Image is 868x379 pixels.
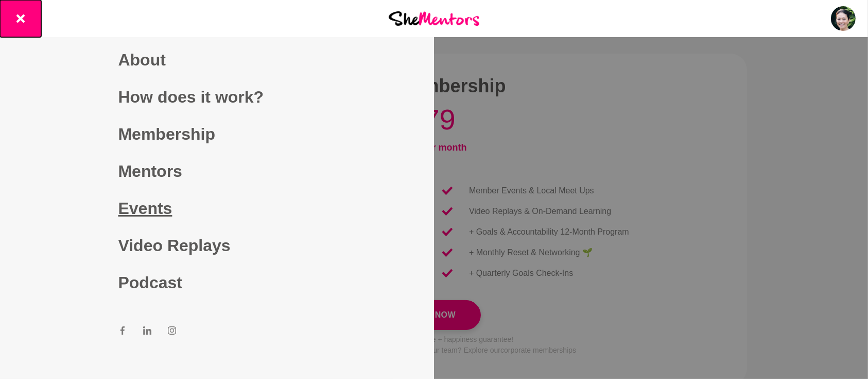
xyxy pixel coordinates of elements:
img: Roselynn Unson [831,6,856,31]
a: Video Replays [118,227,316,264]
a: LinkedIn [143,326,151,338]
img: She Mentors Logo [389,11,479,25]
a: Instagram [168,326,176,338]
a: Mentors [118,153,316,190]
a: Membership [118,116,316,153]
a: About [118,41,316,78]
a: Podcast [118,264,316,301]
a: Events [118,190,316,227]
a: Facebook [118,326,127,338]
a: How does it work? [118,78,316,116]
